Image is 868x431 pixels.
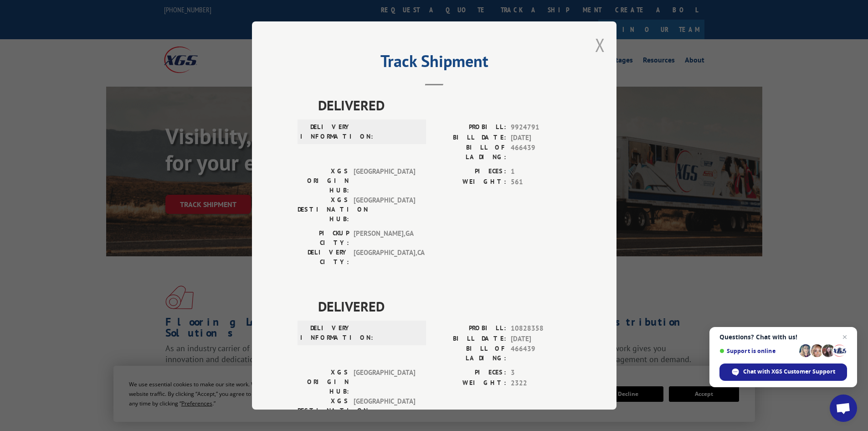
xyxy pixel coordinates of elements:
[354,248,415,267] span: [GEOGRAPHIC_DATA] , CA
[434,133,506,143] label: BILL DATE:
[511,378,571,389] span: 2322
[719,333,847,341] span: Questions? Chat with us!
[511,122,571,133] span: 9924791
[298,368,349,396] label: XGS ORIGIN HUB:
[743,368,835,376] span: Chat with XGS Customer Support
[511,166,571,177] span: 1
[839,332,850,343] span: Close chat
[354,166,415,195] span: [GEOGRAPHIC_DATA]
[434,378,506,389] label: WEIGHT:
[511,177,571,187] span: 561
[318,296,571,317] span: DELIVERED
[298,195,349,224] label: XGS DESTINATION HUB:
[434,344,506,363] label: BILL OF LADING:
[434,368,506,378] label: PIECES:
[354,195,415,224] span: [GEOGRAPHIC_DATA]
[354,396,415,425] span: [GEOGRAPHIC_DATA]
[434,177,506,187] label: WEIGHT:
[318,95,571,115] span: DELIVERED
[298,228,349,248] label: PICKUP CITY:
[511,143,571,162] span: 466439
[511,344,571,363] span: 466439
[298,396,349,425] label: XGS DESTINATION HUB:
[595,33,605,57] button: Close modal
[511,323,571,334] span: 10828358
[830,395,857,422] div: Open chat
[354,228,415,248] span: [PERSON_NAME] , GA
[719,363,847,381] div: Chat with XGS Customer Support
[434,122,506,133] label: PROBILL:
[298,248,349,267] label: DELIVERY CITY:
[354,368,415,396] span: [GEOGRAPHIC_DATA]
[434,166,506,177] label: PIECES:
[511,334,571,344] span: [DATE]
[298,166,349,195] label: XGS ORIGIN HUB:
[434,334,506,344] label: BILL DATE:
[434,143,506,162] label: BILL OF LADING:
[298,55,571,72] h2: Track Shipment
[511,368,571,378] span: 3
[300,323,352,343] label: DELIVERY INFORMATION:
[300,122,352,141] label: DELIVERY INFORMATION:
[434,323,506,334] label: PROBILL:
[719,348,796,354] span: Support is online
[511,133,571,143] span: [DATE]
